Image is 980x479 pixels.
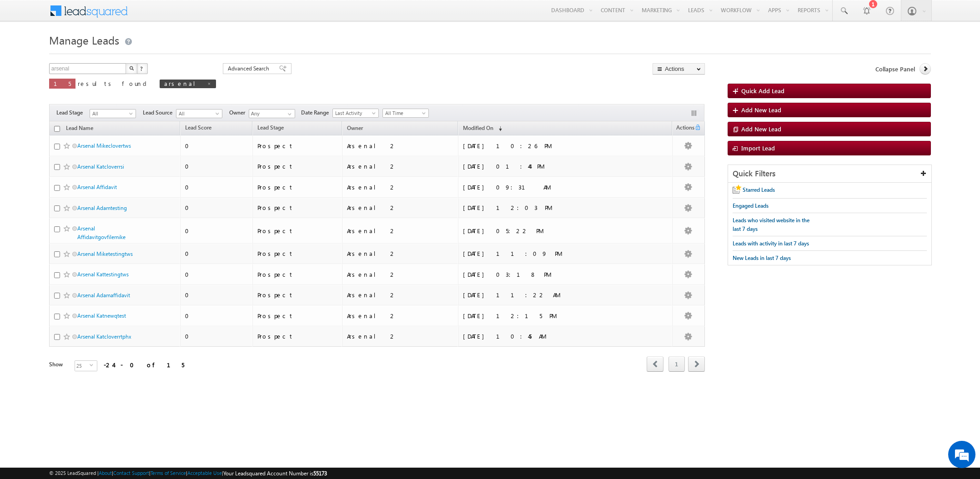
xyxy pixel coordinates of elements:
[90,109,136,118] a: All
[56,109,90,117] span: Lead Stage
[164,80,202,87] span: arsenal
[137,63,148,74] button: ?
[176,110,220,118] span: All
[347,204,454,212] div: Arsenal 2
[77,292,130,299] a: Arsenal Adamaffidavit
[253,123,288,135] a: Lead Stage
[77,184,117,190] a: Arsenal Affidavit
[647,357,663,372] a: prev
[257,332,338,340] div: Prospect
[77,333,131,340] a: Arsenal Katcloverrtphx
[733,202,769,209] span: Engaged Leads
[149,5,171,26] div: Minimize live chat window
[347,332,454,340] div: Arsenal 2
[185,183,248,191] div: 0
[77,225,126,240] a: Arsenal Affidavitgovfilemike
[61,123,98,135] a: Lead Name
[257,312,338,320] div: Prospect
[49,469,327,478] span: © 2025 LeadSquared | | | | |
[347,227,454,235] div: Arsenal 2
[333,109,376,117] span: Last Activity
[458,123,507,135] a: Modified On (sorted descending)
[78,80,150,87] span: results found
[185,204,248,212] div: 0
[77,142,131,149] a: Arsenal Mikeclovertws
[90,110,133,118] span: All
[347,125,363,131] span: Owner
[257,291,338,299] div: Prospect
[463,227,588,235] div: [DATE] 05:22 PM
[49,33,119,47] span: Manage Leads
[185,142,248,150] div: 0
[104,359,184,370] div: -24 - 0 of 15
[463,249,588,258] div: [DATE] 11:09 PM
[77,312,126,319] a: Arsenal Katnewqtest
[257,227,338,235] div: Prospect
[249,109,295,118] input: Type to Search
[129,66,134,70] img: Search
[223,470,327,477] span: Your Leadsquared Account Number is
[257,204,338,212] div: Prospect
[741,106,781,114] span: Add New Lead
[301,109,332,117] span: Date Range
[257,249,338,258] div: Prospect
[77,271,129,278] a: Arsenal Kattestingtws
[185,227,248,235] div: 0
[257,270,338,279] div: Prospect
[185,291,248,299] div: 0
[75,361,90,371] span: 25
[185,270,248,279] div: 0
[347,312,454,320] div: Arsenal 2
[463,162,588,170] div: [DATE] 01:44 PM
[257,142,338,150] div: Prospect
[743,186,775,193] span: Starred Leads
[463,183,588,191] div: [DATE] 09:31 AM
[382,109,429,118] a: All Time
[463,291,588,299] div: [DATE] 11:22 AM
[257,183,338,191] div: Prospect
[257,124,284,131] span: Lead Stage
[228,65,272,73] span: Advanced Search
[124,280,165,292] em: Start Chat
[347,291,454,299] div: Arsenal 2
[463,312,588,320] div: [DATE] 12:15 PM
[728,165,932,183] div: Quick Filters
[90,363,97,367] span: select
[733,240,809,247] span: Leads with activity in last 7 days
[257,162,338,170] div: Prospect
[185,312,248,320] div: 0
[185,124,211,131] span: Lead Score
[495,125,502,132] span: (sorted descending)
[647,356,663,372] span: prev
[347,142,454,150] div: Arsenal 2
[741,125,781,133] span: Add New Lead
[54,80,71,87] span: 15
[15,48,38,60] img: d_60004797649_company_0_60004797649
[77,205,127,211] a: Arsenal Adamtesting
[347,270,454,279] div: Arsenal 2
[347,162,454,170] div: Arsenal 2
[283,110,294,119] a: Show All Items
[653,63,705,75] button: Actions
[463,142,588,150] div: [DATE] 10:26 PM
[185,332,248,340] div: 0
[875,65,915,73] span: Collapse Panel
[47,48,153,60] div: Chat with us now
[113,470,149,476] a: Contact Support
[77,163,124,170] a: Arsenal Katcloverrsi
[187,470,222,476] a: Acceptable Use
[140,65,144,72] span: ?
[332,109,379,118] a: Last Activity
[668,356,685,372] a: 1
[347,249,454,258] div: Arsenal 2
[185,249,248,258] div: 0
[463,125,493,131] span: Modified On
[463,270,588,279] div: [DATE] 03:18 PM
[54,126,60,132] input: Check all records
[99,470,112,476] a: About
[151,470,186,476] a: Terms of Service
[49,360,67,369] div: Show
[741,144,775,152] span: Import Lead
[733,254,791,261] span: New Leads in last 7 days
[383,109,426,117] span: All Time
